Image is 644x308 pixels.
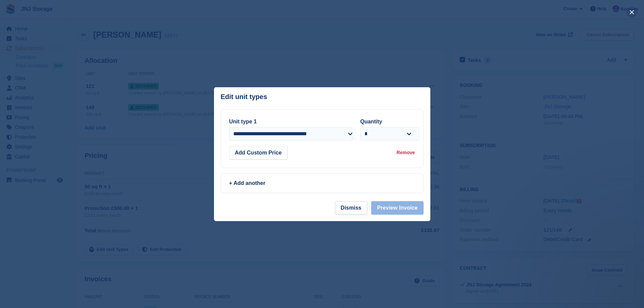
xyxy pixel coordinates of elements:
[626,7,637,18] button: close
[221,173,424,193] a: + Add another
[397,149,415,156] div: Remove
[229,179,415,187] div: + Add another
[335,201,367,215] button: Dismiss
[360,119,382,124] label: Quantity
[229,146,288,160] button: Add Custom Price
[221,93,267,101] p: Edit unit types
[371,201,423,215] button: Preview Invoice
[229,119,257,124] label: Unit type 1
